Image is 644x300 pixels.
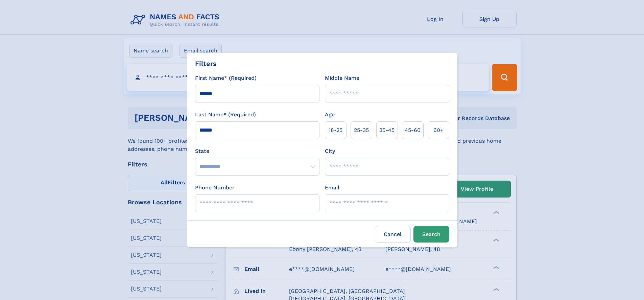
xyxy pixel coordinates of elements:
div: Filters [195,59,217,69]
label: State [195,147,319,155]
label: First Name* (Required) [195,74,257,82]
label: Phone Number [195,184,235,192]
button: Search [413,226,449,243]
label: Age [325,111,335,119]
span: 45‑60 [405,126,421,134]
label: Last Name* (Required) [195,111,256,119]
label: Cancel [375,226,411,243]
span: 18‑25 [329,126,342,134]
label: Middle Name [325,74,359,82]
span: 60+ [433,126,444,134]
label: Email [325,184,339,192]
span: 35‑45 [379,126,395,134]
label: City [325,147,335,155]
span: 25‑35 [354,126,369,134]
